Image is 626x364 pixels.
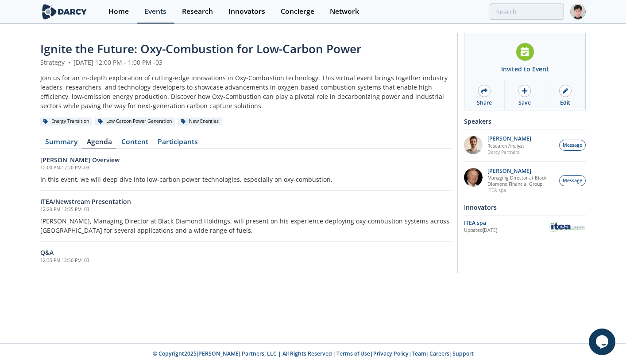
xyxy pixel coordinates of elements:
a: Careers [429,350,449,357]
img: ITEA spa [549,220,586,233]
h6: Q&A [40,248,451,257]
span: Ignite the Future: Oxy-Combustion for Low-Carbon Power [40,41,361,57]
p: Darcy Partners [487,149,531,155]
div: Join us for an in-depth exploration of cutting-edge innovations in Oxy-Combustion technology. Thi... [40,73,451,110]
div: Events [144,8,166,15]
div: Invited to Event [501,64,549,74]
a: Content [116,138,153,149]
div: Edit [560,99,570,107]
span: Message [563,177,582,184]
a: Support [452,350,474,357]
div: New Energies [178,117,222,125]
img: 5c882eca-8b14-43be-9dc2-518e113e9a37 [464,168,483,187]
div: Innovators [464,200,586,215]
input: Advanced Search [490,4,564,20]
p: [PERSON_NAME], Managing Director at Black Diamond Holdings, will present on his experience deploy... [40,216,451,235]
div: Save [518,99,531,107]
div: Innovators [228,8,265,15]
h5: 12:20 PM - 12:35 PM -03 [40,206,451,213]
div: Low Carbon Power Generation [95,117,175,125]
button: Message [559,140,586,151]
p: [PERSON_NAME] [487,136,531,142]
div: ITEA spa [464,219,549,227]
div: Home [108,8,129,15]
div: Research [182,8,213,15]
a: Team [412,350,426,357]
div: Speakers [464,114,586,129]
img: e78dc165-e339-43be-b819-6f39ce58aec6 [464,136,483,154]
div: Energy Transition [40,117,92,125]
a: Participants [153,138,202,149]
div: Updated [DATE] [464,227,549,234]
a: Agenda [82,138,116,149]
h5: 12:00 PM - 12:20 PM -03 [40,164,451,172]
a: ITEA spa Updated[DATE] ITEA spa [464,219,586,234]
div: Strategy [DATE] 12:00 PM - 1:00 PM -03 [40,58,451,67]
a: Summary [40,138,82,149]
h6: ITEA/Newstream Presentation [40,197,451,206]
div: Network [330,8,359,15]
img: Profile [570,4,586,20]
p: [PERSON_NAME] [487,168,555,174]
a: Terms of Use [336,350,370,357]
a: Privacy Policy [373,350,409,357]
p: In this event, we will deep dive into low-carbon power technologies, especially on oxy-combustion. [40,175,451,184]
span: Message [563,142,582,149]
a: Edit [545,80,585,110]
iframe: chat widget [589,329,617,355]
div: Concierge [281,8,314,15]
p: Research Analyst [487,143,531,149]
img: logo-wide.svg [40,4,89,20]
button: Message [559,175,586,186]
p: ITEA spa [487,187,555,193]
h5: 12:35 PM - 12:50 PM -03 [40,257,451,264]
h6: [PERSON_NAME] Overview [40,155,451,164]
div: Share [477,99,492,107]
p: © Copyright 2025 [PERSON_NAME] Partners, LLC | All Rights Reserved | | | | | [42,350,584,358]
p: Managing Director at Black Diamond Financial Group [487,175,555,187]
span: • [66,58,72,67]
